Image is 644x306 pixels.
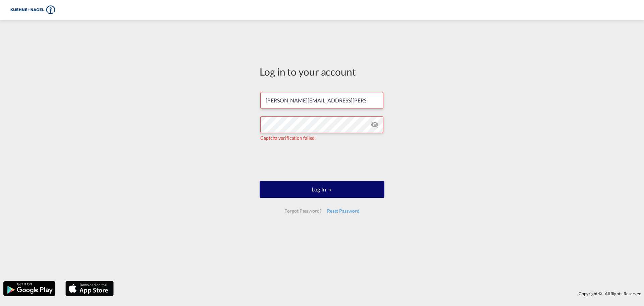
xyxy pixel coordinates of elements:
iframe: reCAPTCHA [271,148,373,174]
div: Copyright © . All Rights Reserved [117,288,644,299]
img: 36441310f41511efafde313da40ec4a4.png [10,3,55,18]
div: Log in to your account [260,64,384,79]
input: Enter email/phone number [260,92,383,109]
span: Captcha verification failed. [260,135,316,141]
img: google.png [3,280,56,297]
button: LOGIN [260,181,384,198]
md-icon: icon-eye-off [371,121,379,129]
div: Reset Password [324,205,362,217]
div: Forgot Password? [282,205,324,217]
img: apple.png [65,280,114,297]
